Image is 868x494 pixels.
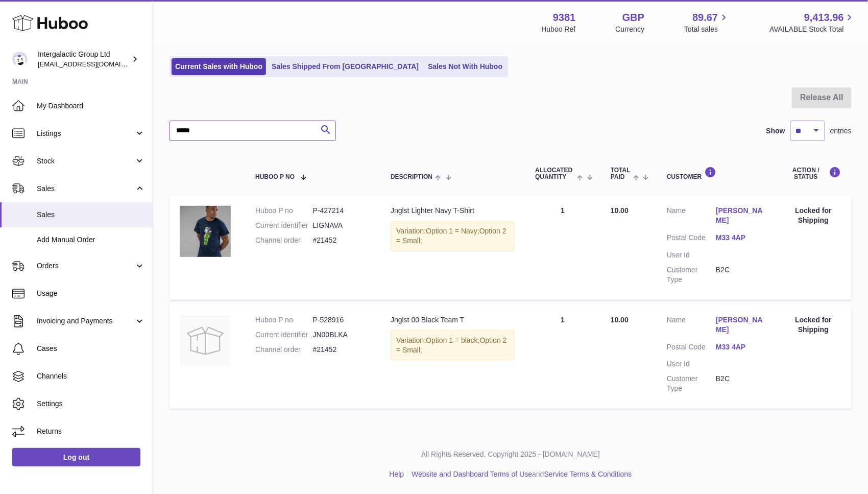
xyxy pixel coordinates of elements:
span: 10.00 [611,206,629,215]
span: Stock [37,156,134,166]
img: lighter-junglist-navy-t-shirt.jpg [180,206,231,257]
div: Customer [667,167,765,180]
dt: User Id [667,250,716,260]
li: and [408,469,632,479]
dd: P-528916 [313,315,371,325]
div: Locked for Shipping [785,206,841,225]
span: Description [391,174,432,180]
span: ALLOCATED Quantity [535,167,574,180]
div: Huboo Ref [542,25,576,34]
strong: 9381 [553,11,576,25]
dt: Name [667,206,716,228]
label: Show [766,126,785,136]
dt: Channel order [255,345,313,355]
div: Variation: [391,221,515,251]
a: Help [390,470,404,478]
span: Listings [37,129,134,138]
span: Invoicing and Payments [37,316,134,326]
span: Option 2 = Small; [396,227,507,245]
p: All Rights Reserved. Copyright 2025 - [DOMAIN_NAME] [161,450,860,459]
a: [PERSON_NAME] [716,206,765,225]
span: Settings [37,399,145,409]
dt: Current identifier [255,330,313,340]
div: Jnglst 00 Black Team T [391,315,515,325]
span: Option 1 = black; [426,336,479,344]
a: Current Sales with Huboo [172,58,266,75]
span: 89.67 [692,11,718,25]
a: 89.67 Total sales [684,11,730,34]
a: Log out [12,448,140,466]
dd: B2C [716,265,765,285]
span: Orders [37,261,134,271]
dd: #21452 [313,236,371,245]
a: Website and Dashboard Terms of Use [412,470,532,478]
span: Returns [37,427,145,436]
span: 9,413.96 [804,11,844,25]
dd: #21452 [313,345,371,355]
a: Sales Not With Huboo [424,58,506,75]
a: Service Terms & Conditions [544,470,632,478]
dt: Huboo P no [255,206,313,216]
span: Huboo P no [255,174,295,180]
span: entries [830,126,852,136]
span: My Dashboard [37,101,145,111]
span: Usage [37,289,145,298]
dd: P-427214 [313,206,371,216]
a: 9,413.96 AVAILABLE Stock Total [769,11,856,34]
span: [EMAIL_ADDRESS][DOMAIN_NAME] [38,60,150,68]
span: Cases [37,344,145,354]
dt: Current identifier [255,221,313,230]
span: Channels [37,371,145,381]
span: Sales [37,210,145,220]
img: no-photo.jpg [180,315,231,366]
dt: Customer Type [667,374,716,393]
dd: B2C [716,374,765,393]
div: Action / Status [785,167,841,180]
div: Variation: [391,330,515,361]
span: 10.00 [611,316,629,324]
dt: User Id [667,359,716,369]
dd: LIGNAVA [313,221,371,230]
div: Intergalactic Group Ltd [38,50,130,69]
dt: Postal Code [667,342,716,355]
dd: JN00BLKA [313,330,371,340]
a: Sales Shipped From [GEOGRAPHIC_DATA] [268,58,422,75]
span: Add Manual Order [37,235,145,245]
a: M33 4AP [716,342,765,352]
td: 1 [525,305,600,409]
span: Option 1 = Navy; [426,227,479,235]
div: Jnglst Lighter Navy T-Shirt [391,206,515,216]
td: 1 [525,196,600,299]
dt: Name [667,315,716,337]
a: [PERSON_NAME] [716,315,765,335]
span: Total paid [611,167,631,180]
span: Total sales [684,25,730,34]
dt: Postal Code [667,233,716,245]
div: Locked for Shipping [785,315,841,335]
img: info@junglistnetwork.com [12,52,28,67]
dt: Customer Type [667,265,716,285]
dt: Channel order [255,236,313,245]
strong: GBP [622,11,644,25]
a: M33 4AP [716,233,765,243]
span: Option 2 = Small; [396,336,507,354]
dt: Huboo P no [255,315,313,325]
span: AVAILABLE Stock Total [769,25,856,34]
span: Sales [37,184,134,194]
div: Currency [616,25,645,34]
